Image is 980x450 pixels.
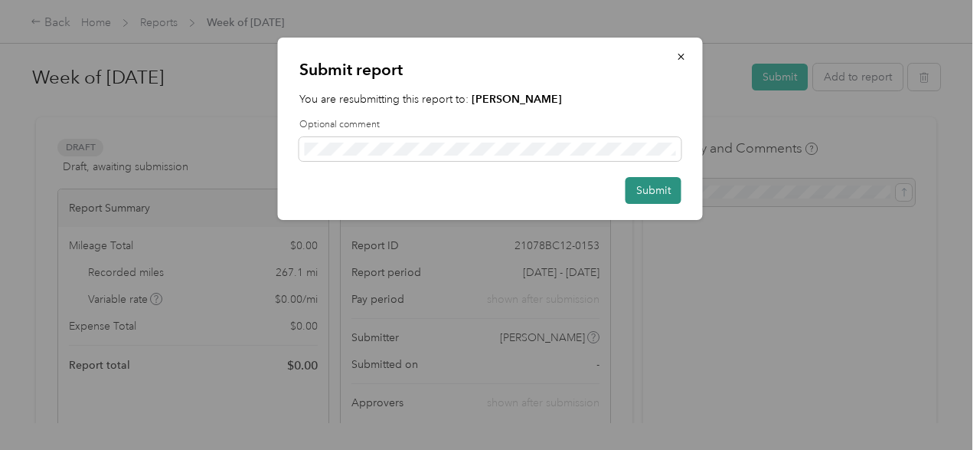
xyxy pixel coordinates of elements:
[894,364,980,450] iframe: Everlance-gr Chat Button Frame
[626,177,681,204] button: Submit
[472,93,562,106] strong: [PERSON_NAME]
[299,59,681,80] p: Submit report
[299,91,681,107] p: You are resubmitting this report to:
[299,118,681,132] label: Optional comment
